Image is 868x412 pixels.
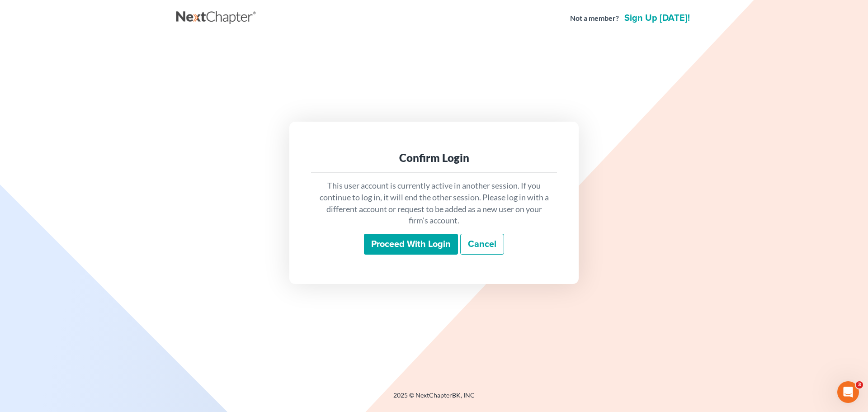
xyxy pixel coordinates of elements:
[318,151,550,165] div: Confirm Login
[318,180,550,227] p: This user account is currently active in another session. If you continue to log in, it will end ...
[460,234,504,255] a: Cancel
[856,381,863,388] span: 3
[623,14,692,23] a: Sign up [DATE]!
[364,234,458,255] input: Proceed with login
[176,391,692,407] div: 2025 © NextChapterBK, INC
[570,13,619,24] strong: Not a member?
[837,381,859,403] iframe: Intercom live chat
